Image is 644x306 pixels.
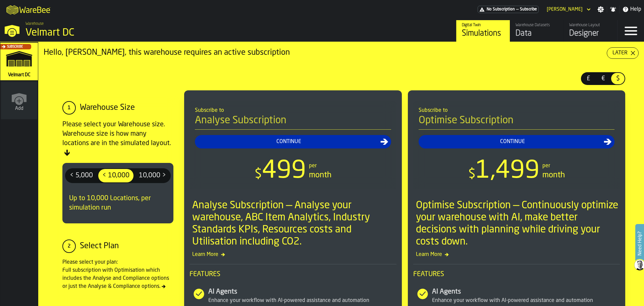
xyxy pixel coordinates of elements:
[478,6,539,13] div: Menu Subscription
[208,297,396,305] div: Enhance your workflow with AI-powered assistance and automation
[598,74,608,83] span: €
[547,7,583,12] div: DropdownMenuValue-Anton Hikal
[544,5,592,13] div: DropdownMenuValue-Anton Hikal
[432,287,620,297] div: AI Agents
[98,169,133,182] div: thumb
[136,170,169,181] span: 10,000 >
[62,258,173,291] div: Please select your plan: Full subscription with Optimisation which includes the Analyse and Compl...
[25,27,207,39] div: Velmart DC
[7,45,23,49] span: Subscribe
[62,101,76,115] div: 1
[421,138,604,146] div: Continue
[610,72,625,85] label: button-switch-multi-$
[66,169,97,182] div: thumb
[255,168,262,181] span: $
[309,170,331,181] div: month
[262,159,306,183] span: 499
[15,106,23,111] span: Add
[413,270,620,279] span: Features
[581,72,596,85] label: button-switch-multi-£
[0,43,38,82] a: link-to-/wh/i/f27944ef-e44e-4cb8-aca8-30c52093261f/simulations
[413,251,620,259] span: Learn More
[67,170,96,181] span: < 5,000
[478,6,539,13] a: link-to-/wh/i/f27944ef-e44e-4cb8-aca8-30c52093261f/pricing/
[195,106,391,115] div: Subscribe to
[462,23,504,28] div: Digital Twin
[190,251,396,259] span: Learn More
[563,20,617,42] a: link-to-/wh/i/f27944ef-e44e-4cb8-aca8-30c52093261f/designer
[44,47,607,58] div: Hello, [PERSON_NAME], this warehouse requires an active subscription
[476,159,540,183] span: 1,499
[510,20,563,42] a: link-to-/wh/i/f27944ef-e44e-4cb8-aca8-30c52093261f/data
[98,168,134,183] label: button-switch-multi-< 10,000
[432,297,620,305] div: Enhance your workflow with AI-powered assistance and automation
[520,7,537,12] span: Subscribe
[612,74,623,83] span: $
[620,5,644,13] label: button-toggle-Help
[195,135,391,148] button: button-Continue
[582,73,595,84] div: thumb
[190,270,396,279] span: Features
[25,21,44,26] span: Warehouse
[100,170,132,181] span: < 10,000
[62,120,173,158] div: Please select your Warehouse size. Warehouse size is how many locations are in the simulated layout.
[134,168,171,183] label: button-switch-multi-10,000 >
[542,170,565,181] div: month
[208,287,396,297] div: AI Agents
[595,6,607,13] label: button-toggle-Settings
[419,135,615,148] button: button-Continue
[135,169,170,182] div: thumb
[596,73,610,84] div: thumb
[583,74,594,83] span: £
[416,200,620,248] div: Optimise Subscription — Continuously optimize your warehouse with AI, make better decisions with ...
[1,82,37,121] a: link-to-/wh/new
[610,49,630,57] div: Later
[456,20,510,42] a: link-to-/wh/i/f27944ef-e44e-4cb8-aca8-30c52093261f/simulations
[62,239,76,253] div: 2
[192,200,396,248] div: Analyse Subscription — Analyse your warehouse, ABC Item Analytics, Industry Standards KPIs, Resou...
[516,7,519,12] span: —
[607,47,639,59] button: button-Later
[419,115,615,130] h4: Optimise Subscription
[487,7,515,12] span: No Subscription
[630,5,641,13] span: Help
[309,162,317,170] div: per
[195,115,391,130] h4: Analyse Subscription
[80,241,119,252] div: Select Plan
[65,188,171,218] div: Up to 10,000 Locations, per simulation run
[569,28,612,39] div: Designer
[636,225,643,262] label: Need Help?
[542,162,550,170] div: per
[198,138,380,146] div: Continue
[607,6,619,13] label: button-toggle-Notifications
[419,106,615,115] div: Subscribe to
[516,28,558,39] div: Data
[516,23,558,28] div: Warehouse Datasets
[618,20,644,42] label: button-toggle-Menu
[80,102,135,113] div: Warehouse Size
[462,28,504,39] div: Simulations
[65,168,98,183] label: button-switch-multi-< 5,000
[468,168,476,181] span: $
[596,72,610,85] label: button-switch-multi-€
[611,73,625,84] div: thumb
[569,23,612,28] div: Warehouse Layout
